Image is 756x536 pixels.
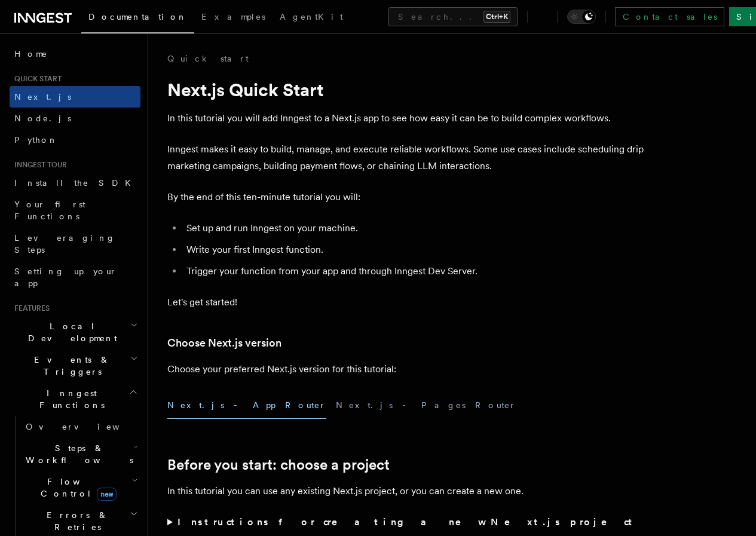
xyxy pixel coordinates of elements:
[167,53,249,65] a: Quick start
[273,4,350,32] a: AgentKit
[10,320,130,344] span: Local Development
[26,422,149,431] span: Overview
[167,294,645,311] p: Let's get started!
[10,129,140,151] a: Python
[21,442,133,466] span: Steps & Workflows
[10,261,140,294] a: Setting up your app
[10,304,50,313] span: Features
[615,7,724,26] a: Contact sales
[10,349,140,382] button: Events & Triggers
[201,12,265,22] span: Examples
[10,43,140,65] a: Home
[97,488,117,501] span: new
[388,7,518,26] button: Search...Ctrl+K
[167,141,645,174] p: Inngest makes it easy to build, manage, and execute reliable workflows. Some use cases include sc...
[10,387,129,411] span: Inngest Functions
[183,220,645,237] li: Set up and run Inngest on your machine.
[10,227,140,261] a: Leveraging Steps
[183,241,645,258] li: Write your first Inngest function.
[14,114,71,123] span: Node.js
[10,172,140,194] a: Install the SDK
[14,92,71,102] span: Next.js
[21,437,140,471] button: Steps & Workflows
[21,416,140,437] a: Overview
[10,316,140,349] button: Local Development
[167,79,645,100] h1: Next.js Quick Start
[483,11,510,23] kbd: Ctrl+K
[88,12,187,22] span: Documentation
[10,86,140,108] a: Next.js
[14,178,138,188] span: Install the SDK
[14,200,85,221] span: Your first Functions
[10,354,130,378] span: Events & Triggers
[14,267,117,288] span: Setting up your app
[21,509,130,533] span: Errors & Retries
[167,392,326,419] button: Next.js - App Router
[167,335,281,351] a: Choose Next.js version
[280,12,343,22] span: AgentKit
[567,10,596,24] button: Toggle dark mode
[177,516,637,528] strong: Instructions for creating a new Next.js project
[167,514,645,531] summary: Instructions for creating a new Next.js project
[10,74,62,84] span: Quick start
[14,135,58,145] span: Python
[194,4,273,32] a: Examples
[21,471,140,504] button: Flow Controlnew
[167,457,390,473] a: Before you start: choose a project
[10,160,67,170] span: Inngest tour
[81,4,194,33] a: Documentation
[14,233,115,255] span: Leveraging Steps
[21,476,131,500] span: Flow Control
[10,382,140,416] button: Inngest Functions
[10,194,140,227] a: Your first Functions
[183,263,645,280] li: Trigger your function from your app and through Inngest Dev Server.
[167,483,645,500] p: In this tutorial you can use any existing Next.js project, or you can create a new one.
[167,110,645,127] p: In this tutorial you will add Inngest to a Next.js app to see how easy it can be to build complex...
[14,48,48,60] span: Home
[167,361,645,378] p: Choose your preferred Next.js version for this tutorial:
[336,392,516,419] button: Next.js - Pages Router
[167,189,645,206] p: By the end of this ten-minute tutorial you will:
[10,108,140,129] a: Node.js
